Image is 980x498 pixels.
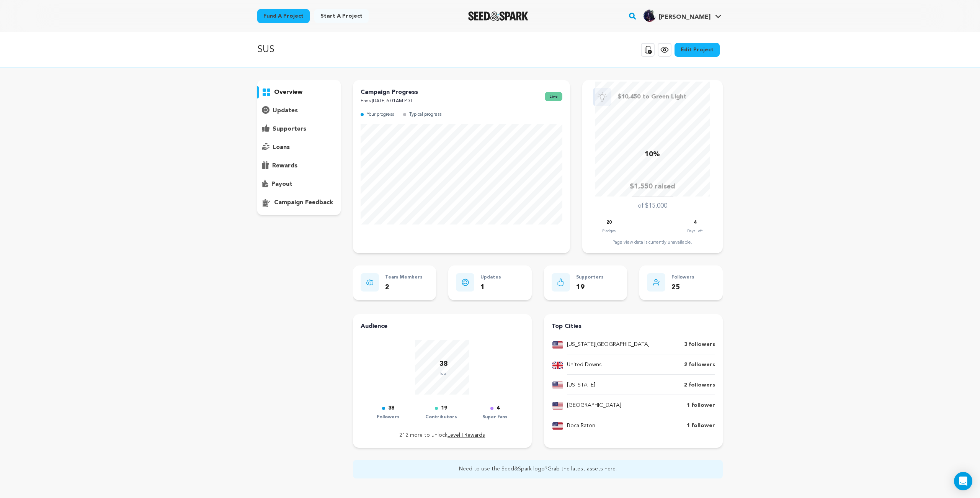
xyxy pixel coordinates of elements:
[576,273,604,282] p: Supporters
[314,9,369,23] a: Start a project
[358,465,718,474] p: Need to use the Seed&Spark logo?
[602,227,616,235] p: Pledges
[687,401,715,410] p: 1 follower
[567,340,650,349] p: [US_STATE][GEOGRAPHIC_DATA]
[385,273,423,282] p: Team Members
[272,161,297,170] p: rewards
[273,106,298,115] p: updates
[684,340,715,349] p: 3 followers
[671,282,694,293] p: 25
[361,97,418,106] p: Ends [DATE] 6:01AM PDT
[361,431,524,440] p: 212 more to unlock
[642,8,723,22] a: Gary S.'s Profile
[257,86,341,98] button: overview
[567,401,621,410] p: [GEOGRAPHIC_DATA]
[684,360,715,370] p: 2 followers
[271,180,292,189] p: payout
[671,273,694,282] p: Followers
[694,218,696,227] p: 4
[409,110,441,119] p: Typical progress
[273,143,290,152] p: loans
[687,227,702,235] p: Days Left
[257,141,341,154] button: loans
[377,413,400,422] p: Followers
[274,88,302,97] p: overview
[439,359,448,370] p: 38
[468,11,528,21] a: Seed&Spark Homepage
[644,10,710,22] div: Gary S.'s Profile
[361,88,418,97] p: Campaign Progress
[545,92,562,101] span: live
[642,8,723,24] span: Gary S.'s Profile
[439,370,448,377] p: total
[482,413,508,422] p: Super fans
[638,201,667,211] p: of $15,000
[547,466,617,472] a: Grab the latest assets here.
[684,381,715,390] p: 2 followers
[552,322,715,331] h4: Top Cities
[468,11,528,21] img: Seed&Spark Logo Dark Mode
[644,10,656,22] img: c1e6696730163382.jpg
[388,404,394,413] p: 38
[645,149,660,160] p: 10%
[361,322,524,331] h4: Audience
[576,282,604,293] p: 19
[567,360,602,370] p: United Downs
[448,432,485,438] a: Level I Rewards
[497,404,500,413] p: 4
[257,123,341,135] button: supporters
[567,381,595,390] p: [US_STATE]
[425,413,457,422] p: Contributors
[257,160,341,172] button: rewards
[567,421,595,431] p: Boca Raton
[257,197,341,209] button: campaign feedback
[590,239,715,246] div: Page view data is currently unavailable.
[687,421,715,431] p: 1 follower
[480,282,501,293] p: 1
[273,124,306,134] p: supporters
[606,218,612,227] p: 20
[367,110,394,119] p: Your progress
[441,404,447,413] p: 19
[257,9,310,23] a: Fund a project
[257,43,274,57] p: SUS
[480,273,501,282] p: Updates
[274,198,333,207] p: campaign feedback
[257,178,341,190] button: payout
[385,282,423,293] p: 2
[954,472,972,490] div: Open Intercom Messenger
[675,43,720,57] a: Edit Project
[659,14,710,20] span: [PERSON_NAME]
[257,105,341,117] button: updates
